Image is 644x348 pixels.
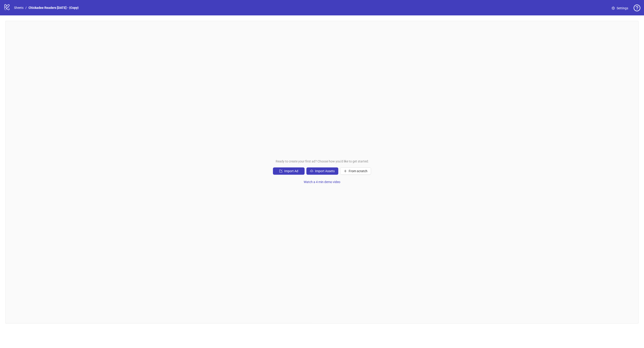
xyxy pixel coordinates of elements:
[25,5,27,10] li: /
[306,167,338,175] button: Import Assets
[612,7,615,10] span: setting
[28,5,80,10] a: Chickadee Readers [DATE] - {Copy}
[310,169,313,173] span: cloud-upload
[284,169,298,173] span: Import Ad
[304,180,340,184] span: Watch a 4 min demo video
[349,169,367,173] span: From scratch
[276,159,369,164] span: Ready to create your first ad? Choose how you'd like to get started:
[279,169,282,173] span: import
[315,169,335,173] span: Import Assets
[340,167,371,175] button: From scratch
[273,167,305,175] button: Import Ad
[634,5,640,11] span: question-circle
[344,169,347,173] span: plus
[617,6,628,11] span: Settings
[300,178,344,186] button: Watch a 4 min demo video
[13,5,24,10] a: Sheets
[608,5,632,12] a: Settings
